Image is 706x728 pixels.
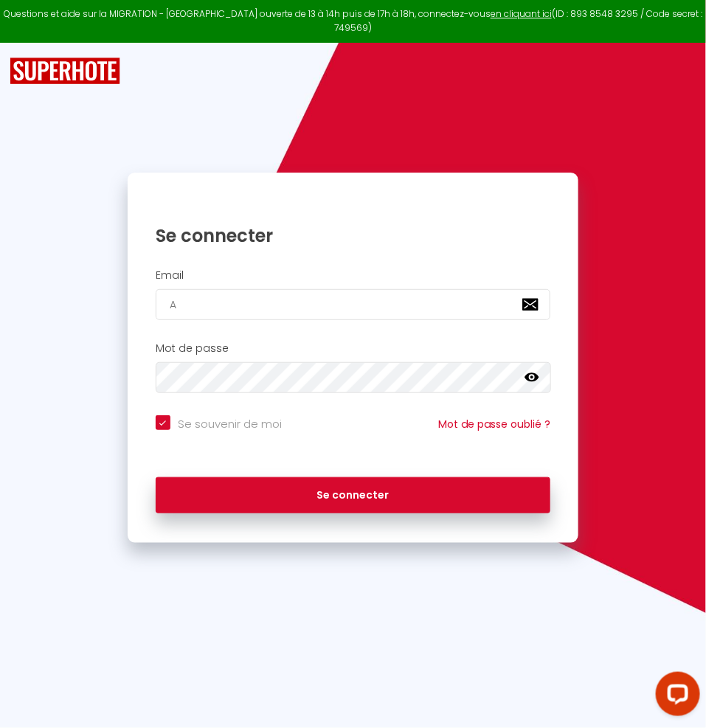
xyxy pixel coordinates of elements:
h2: Mot de passe [156,342,550,355]
iframe: LiveChat chat widget [644,666,706,728]
img: SuperHote logo [10,58,120,85]
a: en cliquant ici [491,7,552,20]
button: Se connecter [156,477,550,514]
h1: Se connecter [156,224,550,247]
input: Ton Email [156,289,550,320]
h2: Email [156,269,550,282]
a: Mot de passe oublié ? [438,417,550,431]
